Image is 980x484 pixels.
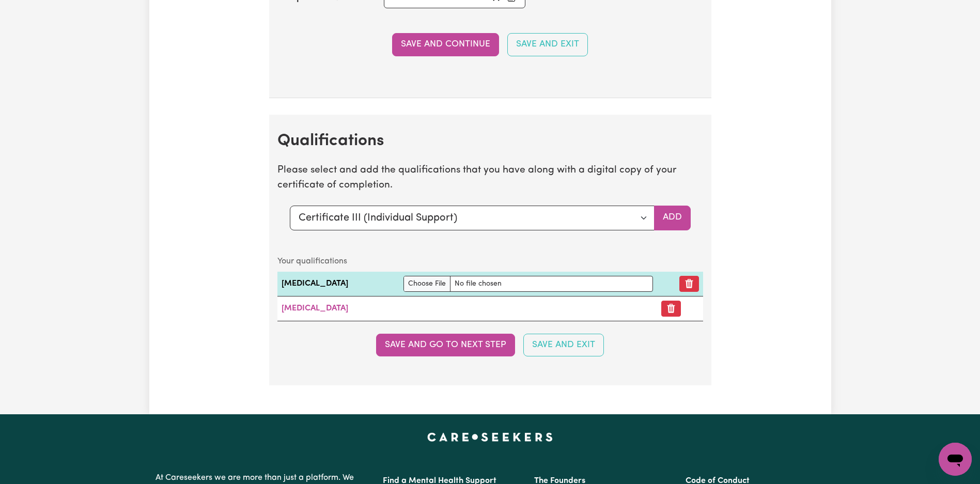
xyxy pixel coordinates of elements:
button: Save and Exit [507,33,588,56]
button: Remove qualification [679,276,699,292]
p: Please select and add the qualifications that you have along with a digital copy of your certific... [277,163,703,193]
iframe: Button to launch messaging window [939,443,972,476]
a: [MEDICAL_DATA] [282,304,348,313]
button: Save and go to next step [376,334,515,356]
button: Save and Continue [392,33,499,56]
button: Add selected qualification [654,206,691,230]
button: Save and Exit [523,334,604,356]
a: Careseekers home page [427,433,553,441]
button: Remove certificate [661,301,681,317]
caption: Your qualifications [277,251,703,272]
h2: Qualifications [277,131,703,151]
td: [MEDICAL_DATA] [277,272,400,296]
